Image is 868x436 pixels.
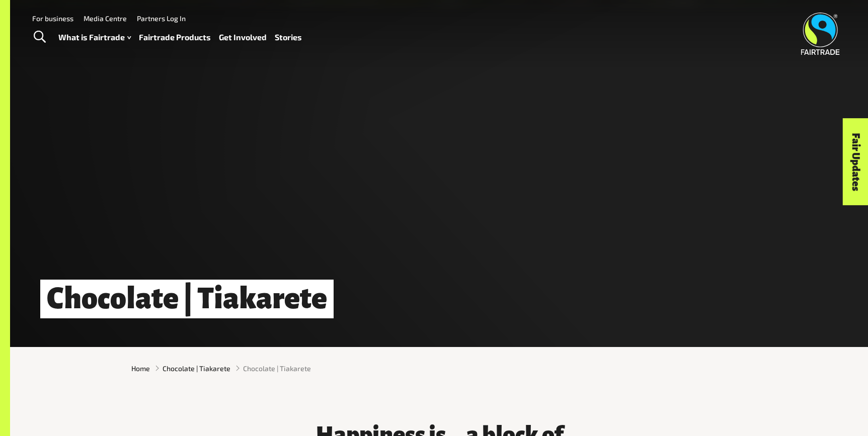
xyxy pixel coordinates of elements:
a: Toggle Search [27,25,52,50]
a: Fairtrade Products [139,30,211,45]
img: Fairtrade Australia New Zealand logo [801,13,840,55]
a: Get Involved [219,30,267,45]
a: Partners Log In [137,14,186,23]
a: Media Centre [84,14,127,23]
a: For business [32,14,73,23]
span: Chocolate | Tiakarete [243,363,311,374]
h1: Chocolate | Tiakarete [40,280,334,318]
a: Home [131,363,150,374]
a: Stories [275,30,302,45]
a: Chocolate | Tiakarete [163,363,230,374]
a: What is Fairtrade [58,30,131,45]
